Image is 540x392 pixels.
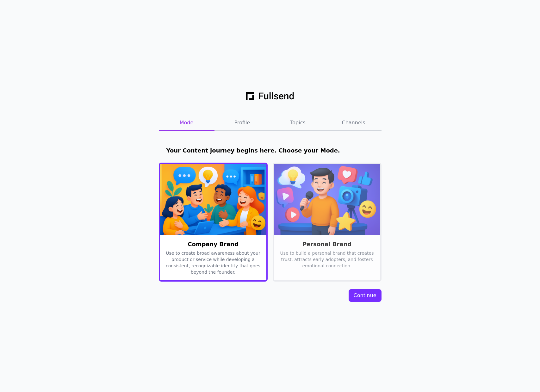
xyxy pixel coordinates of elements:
[279,250,375,346] div: Use to build a personal brand that creates trust, attracts early adopters, and fosters emotional ...
[349,289,382,302] button: Continue
[354,292,376,299] div: Continue
[214,115,270,131] button: Profile
[279,240,375,249] div: Personal Brand
[165,250,261,346] div: Use to create broad awareness about your product or service while developing a consistent, recogn...
[159,115,214,131] button: Mode
[326,115,382,131] button: Channels
[165,240,261,249] div: Company Brand
[274,164,380,235] img: Founder Illustration
[160,164,266,235] img: Team Illustration
[270,115,326,131] button: Topics
[159,146,382,155] h1: Your Content journey begins here. Choose your Mode.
